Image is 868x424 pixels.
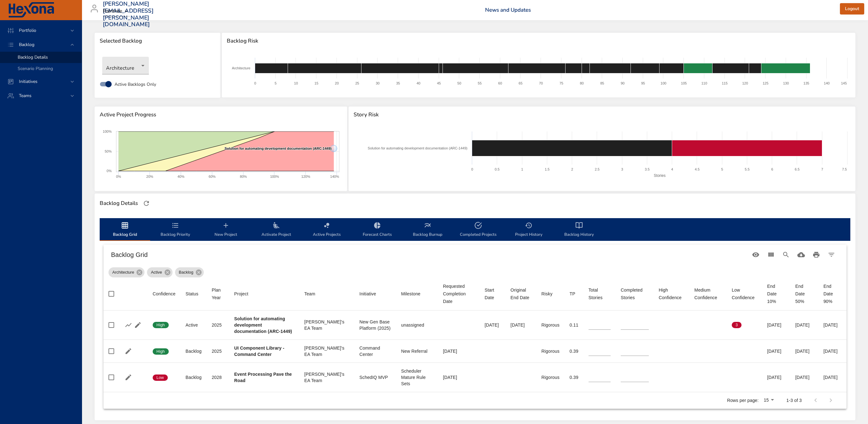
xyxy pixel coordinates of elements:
img: Hexona [8,2,55,18]
span: Selected Backlog [100,38,215,44]
button: Refresh Page [142,199,151,208]
text: 80 [580,81,584,85]
span: Risky [542,290,560,298]
span: High [153,322,169,328]
div: End Date 50% [795,282,813,305]
text: 0.5 [495,167,500,171]
span: Backlog Burnup [406,222,449,238]
button: Edit Project Details [133,320,143,330]
p: 1-3 of 3 [786,397,802,404]
div: Sort [360,290,376,298]
div: End Date 90% [824,282,842,305]
div: Rigorous [542,374,560,380]
text: 40 [417,81,420,85]
span: Milestone [401,290,433,298]
div: 0.39 [570,374,578,380]
text: Solution for automating development documentation (ARC-1449) [368,146,467,150]
text: 95 [641,81,645,85]
div: [DATE] [795,374,813,380]
div: [DATE] [443,374,474,380]
span: Active Project Progress [100,112,342,118]
div: Sort [485,286,501,301]
div: Sort [732,286,757,301]
span: High Confidence [659,286,684,301]
span: Backlog Priority [154,222,197,238]
span: Low [153,375,168,380]
button: Edit Project Details [124,373,133,382]
span: Activate Project [255,222,298,238]
text: 2.5 [595,167,600,171]
span: New Project [204,222,247,238]
span: Initiative [360,290,391,298]
span: Scenario Planning [18,66,53,72]
span: Backlog [14,42,39,48]
div: End Date 10% [767,282,785,305]
div: [DATE] [824,374,842,380]
div: Command Center [360,345,391,357]
b: Solution for automating development documentation (ARC-1449) [234,316,292,334]
div: Table Toolbar [103,245,847,265]
span: Teams [14,93,37,99]
div: Sort [304,290,315,298]
div: Sort [695,286,722,301]
div: [DATE] [767,322,785,328]
div: Sort [185,290,198,298]
text: 0 [471,167,473,171]
span: Status [185,290,202,298]
div: New Referral [401,348,433,354]
p: Rows per page: [727,397,759,404]
div: New Gen Base Platform (2025) [360,319,391,331]
text: 115 [722,81,727,85]
text: 65 [519,81,522,85]
div: Rigorous [542,348,560,354]
div: [PERSON_NAME]'s EA Team [304,371,349,384]
text: 5 [721,167,723,171]
text: 100% [103,130,112,133]
div: Raintree [103,6,130,16]
div: Medium Confidence [695,286,722,301]
text: 1.5 [545,167,549,171]
text: 140 [824,81,830,85]
div: Low Confidence [732,286,757,301]
button: Search [778,247,794,262]
span: Architecture [108,269,138,276]
button: Print [809,247,824,262]
text: 135 [803,81,809,85]
text: 110 [701,81,707,85]
h3: [PERSON_NAME][EMAIL_ADDRESS][PERSON_NAME][DOMAIN_NAME] [103,1,154,28]
span: Project [234,290,294,298]
text: 105 [681,81,687,85]
div: Sort [443,282,474,305]
div: Risky [542,290,553,298]
span: 0 [659,322,669,328]
div: Milestone [401,290,420,298]
div: [DATE] [824,322,842,328]
text: 130 [783,81,789,85]
div: Original End Date [511,286,531,301]
text: 100 [660,81,666,85]
span: Logout [845,5,859,13]
text: 60 [498,81,502,85]
div: 2028 [212,374,224,380]
text: Architecture [232,66,250,70]
span: Portfolio [14,27,41,33]
div: 2025 [212,322,224,328]
h6: Backlog Grid [111,250,748,260]
div: [DATE] [767,374,785,380]
text: 4 [671,167,673,171]
span: 3 [732,322,742,328]
div: 0.11 [570,322,578,328]
text: 35 [396,81,400,85]
div: Rigorous [542,322,560,328]
div: Completed Stories [621,286,649,301]
div: Start Date [485,286,501,301]
text: 50 [457,81,461,85]
div: Team [304,290,315,298]
div: Backlog [175,267,204,277]
text: 120 [742,81,748,85]
div: [DATE] [795,322,813,328]
button: Filter Table [824,247,839,262]
div: Architecture [102,57,149,74]
text: 40% [178,175,185,178]
text: Stories [654,173,666,178]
